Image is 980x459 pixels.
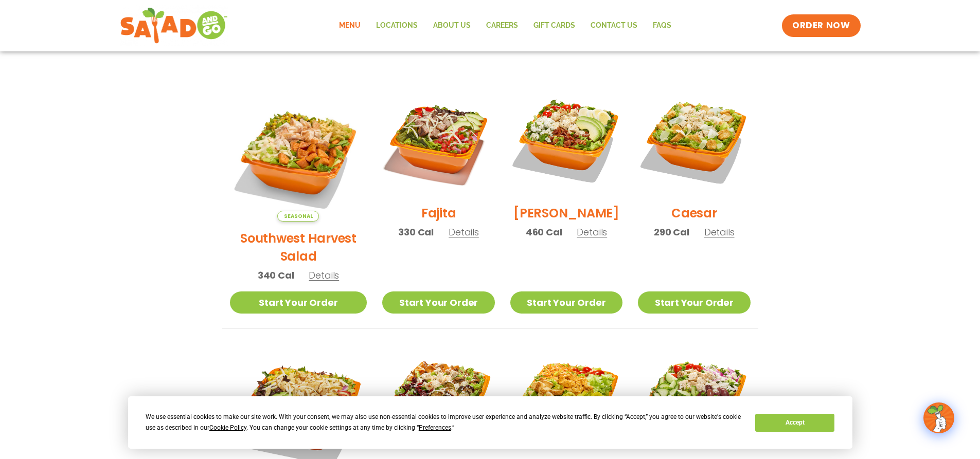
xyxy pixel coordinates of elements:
[425,14,478,38] a: About Us
[526,225,562,239] span: 460 Cal
[704,226,735,238] span: Details
[645,14,679,38] a: FAQs
[654,225,689,239] span: 290 Cal
[510,344,622,456] img: Product photo for Buffalo Chicken Salad
[258,268,294,282] span: 340 Cal
[638,344,750,456] img: Product photo for Greek Salad
[755,414,834,432] button: Accept
[331,14,368,38] a: Menu
[577,226,607,238] span: Details
[128,396,852,449] div: Cookie Consent Prompt
[638,291,750,314] a: Start Your Order
[331,14,679,38] nav: Menu
[382,291,494,314] a: Start Your Order
[782,14,860,37] a: ORDER NOW
[421,204,456,222] h2: Fajita
[924,403,953,432] img: wpChatIcon
[146,412,743,433] div: We use essential cookies to make our site work. With your consent, we may also use non-essential ...
[513,204,619,222] h2: [PERSON_NAME]
[382,344,494,456] img: Product photo for Roasted Autumn Salad
[671,204,717,222] h2: Caesar
[510,291,622,314] a: Start Your Order
[419,424,451,431] span: Preferences
[309,269,339,282] span: Details
[526,14,583,38] a: GIFT CARDS
[368,14,425,38] a: Locations
[230,84,367,222] img: Product photo for Southwest Harvest Salad
[209,424,246,431] span: Cookie Policy
[478,14,526,38] a: Careers
[792,20,850,32] span: ORDER NOW
[583,14,645,38] a: Contact Us
[449,226,479,238] span: Details
[230,229,367,265] h2: Southwest Harvest Salad
[277,211,319,222] span: Seasonal
[120,5,228,46] img: new-SAG-logo-768×292
[398,225,434,239] span: 330 Cal
[382,84,494,196] img: Product photo for Fajita Salad
[638,84,750,196] img: Product photo for Caesar Salad
[230,291,367,314] a: Start Your Order
[510,84,622,196] img: Product photo for Cobb Salad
